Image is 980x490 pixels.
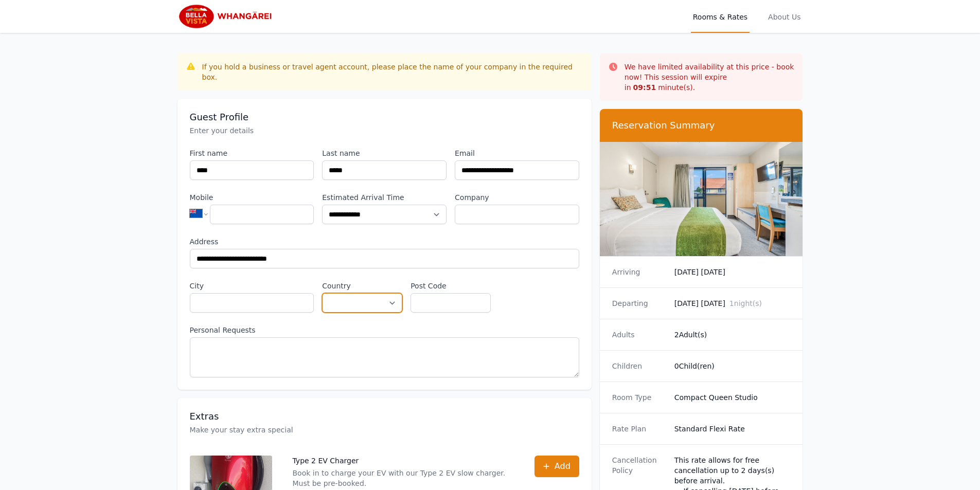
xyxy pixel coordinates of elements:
[674,424,791,434] dd: Standard Flexi Rate
[190,281,314,291] label: City
[674,361,791,371] dd: 0 Child(ren)
[612,392,666,403] dt: Room Type
[555,460,571,473] span: Add
[612,119,791,132] h3: Reservation Summary
[190,125,579,136] p: Enter your details
[625,62,795,93] p: We have limited availability at this price - book now! This session will expire in minute(s).
[190,237,579,247] label: Address
[674,330,791,340] dd: 2 Adult(s)
[322,281,402,291] label: Country
[177,4,276,29] img: Bella Vista Whangarei
[190,410,579,423] h3: Extras
[322,148,447,158] label: Last name
[455,148,579,158] label: Email
[534,456,579,477] button: Add
[190,425,579,435] p: Make your stay extra special
[612,424,666,434] dt: Rate Plan
[612,361,666,371] dt: Children
[411,281,491,291] label: Post Code
[190,325,579,335] label: Personal Requests
[293,456,514,466] p: Type 2 EV Charger
[612,330,666,340] dt: Adults
[190,111,579,123] h3: Guest Profile
[729,299,762,307] span: 1 night(s)
[322,192,447,203] label: Estimated Arrival Time
[293,468,514,488] p: Book in to charge your EV with our Type 2 EV slow charger. Must be pre-booked.
[202,62,583,82] div: If you hold a business or travel agent account, please place the name of your company in the requ...
[190,148,314,158] label: First name
[674,267,791,277] dd: [DATE] [DATE]
[674,298,791,308] dd: [DATE] [DATE]
[674,392,791,403] dd: Compact Queen Studio
[633,83,656,92] strong: 09 : 51
[612,267,666,277] dt: Arriving
[612,298,666,308] dt: Departing
[600,142,803,256] img: Compact Queen Studio
[455,192,579,203] label: Company
[190,192,314,203] label: Mobile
